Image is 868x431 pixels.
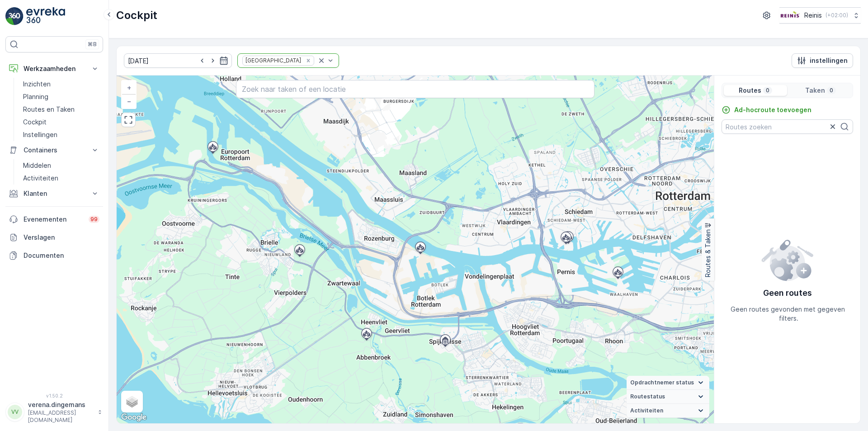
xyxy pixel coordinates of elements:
[19,128,103,141] a: Instellingen
[24,64,85,73] p: Werkzaamheden
[722,105,811,114] a: Ad-hocroute toevoegen
[765,87,770,94] p: 0
[763,287,812,299] p: Geen routes
[116,8,157,23] p: Cockpit
[630,407,663,414] span: Activiteiten
[23,92,48,101] p: Planning
[627,390,709,404] summary: Routestatus
[24,251,99,260] p: Documenten
[19,116,103,128] a: Cockpit
[5,7,24,25] img: logo
[24,189,85,198] p: Klanten
[8,405,22,419] div: VV
[24,146,85,155] p: Containers
[805,86,825,95] p: Taken
[5,393,103,398] span: v 1.50.2
[826,12,848,19] p: ( +02:00 )
[127,97,132,105] span: −
[5,141,103,159] button: Containers
[627,404,709,418] summary: Activiteiten
[90,216,98,223] p: 99
[19,172,103,185] a: Activiteiten
[122,392,142,412] a: Layers
[88,41,97,48] p: ⌘B
[23,130,57,139] p: Instellingen
[19,159,103,172] a: Middelen
[810,56,848,65] p: instellingen
[5,400,103,424] button: VVverena.dingemans[EMAIL_ADDRESS][DOMAIN_NAME]
[5,210,103,228] a: Evenementen99
[724,305,853,323] p: Geen routes gevonden met gegeven filters.
[303,57,313,64] div: Remove Huis aan Huis
[124,53,232,68] input: dd/mm/yyyy
[28,400,93,409] p: verena.dingemans
[19,78,103,90] a: Inzichten
[24,215,83,224] p: Evenementen
[779,10,801,20] img: Reinis-Logo-Vrijstaand_Tekengebied-1-copy2_aBO4n7j.png
[703,229,712,277] p: Routes & Taken
[5,228,103,246] a: Verslagen
[19,90,103,103] a: Planning
[5,185,103,203] button: Klanten
[627,376,709,390] summary: Opdrachtnemer status
[24,233,99,242] p: Verslagen
[722,119,853,134] input: Routes zoeken
[127,84,131,91] span: +
[761,238,814,281] img: config error
[630,393,665,400] span: Routestatus
[5,60,103,78] button: Werkzaamheden
[739,86,761,95] p: Routes
[804,11,822,20] p: Reinis
[734,105,811,114] p: Ad-hocroute toevoegen
[122,81,136,95] a: In zoomen
[23,161,51,170] p: Middelen
[5,246,103,265] a: Documenten
[630,379,694,386] span: Opdrachtnemer status
[792,53,853,68] button: instellingen
[23,118,47,127] p: Cockpit
[829,87,834,94] p: 0
[23,174,58,183] p: Activiteiten
[122,95,136,108] a: Uitzoomen
[119,412,149,423] a: Dit gebied openen in Google Maps (er wordt een nieuw venster geopend)
[19,103,103,116] a: Routes en Taken
[779,7,861,24] button: Reinis(+02:00)
[26,7,65,25] img: logo_light-DOdMpM7g.png
[243,56,302,65] div: [GEOGRAPHIC_DATA]
[23,80,51,89] p: Inzichten
[23,105,75,114] p: Routes en Taken
[236,80,594,98] input: Zoek naar taken of een locatie
[119,412,149,423] img: Google
[28,409,93,424] p: [EMAIL_ADDRESS][DOMAIN_NAME]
